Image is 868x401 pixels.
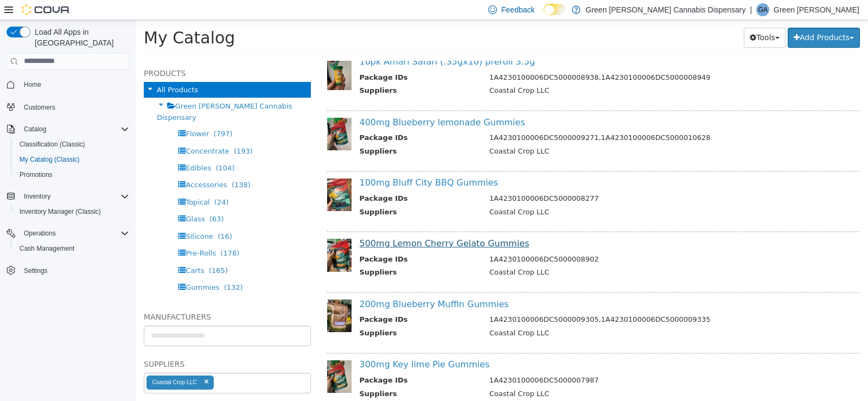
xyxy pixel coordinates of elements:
a: Settings [20,264,52,277]
button: Settings [2,263,133,278]
th: Suppliers [224,126,346,139]
button: Promotions [11,167,133,182]
td: 1A4230100006DC5000009305,1A4230100006DC5000009335 [346,294,711,308]
img: 150 [192,279,216,312]
td: 1A4230100006DC5000008938,1A4230100006DC5000008949 [346,52,711,66]
span: Cash Management [20,244,74,253]
span: (797) [78,110,97,118]
a: Customers [20,101,60,114]
td: Coastal Crop LLC [346,126,711,139]
nav: Complex example [7,72,129,307]
img: 150 [192,340,216,373]
a: 10pk Amari Safari (.35gx10) preroll 3.5g [224,36,400,47]
th: Package IDs [224,173,346,187]
span: (138) [96,161,115,169]
div: Green Akers [756,3,769,16]
td: 1A4230100006DC5000008277 [346,173,711,187]
button: Inventory [2,189,133,204]
span: My Catalog [8,8,99,27]
span: (104) [80,144,99,152]
span: Promotions [20,170,53,179]
th: Suppliers [224,308,346,321]
a: 200mg Blueberry Muffin Gummies [224,279,373,289]
span: Green [PERSON_NAME] Cannabis Dispensary [21,82,157,101]
p: | [750,3,752,16]
td: 1A4230100006DC5000007987 [346,355,711,368]
span: Settings [20,264,129,277]
span: (132) [88,263,107,271]
span: My Catalog (Classic) [20,155,80,164]
th: Suppliers [224,65,346,79]
span: (63) [74,195,88,203]
span: Accessories [50,161,91,169]
th: Package IDs [224,112,346,126]
button: Home [2,77,133,92]
span: Gummies [50,263,84,271]
span: Edibles [50,144,75,152]
span: My Catalog (Classic) [15,153,129,166]
span: Carts [50,246,68,254]
a: Cash Management [15,242,79,255]
button: Operations [20,227,60,240]
td: 1A4230100006DC5000009271,1A4230100006DC5000010628 [346,112,711,126]
span: Silicone [50,212,77,220]
button: Classification (Classic) [11,137,133,152]
span: Operations [24,229,56,238]
span: All Products [21,66,62,74]
td: Coastal Crop LLC [346,368,711,382]
input: Dark Mode [544,4,566,15]
button: Operations [2,226,133,241]
a: Home [20,78,46,91]
p: Green [PERSON_NAME] Cannabis Dispensary [586,3,746,16]
span: (16) [82,212,97,220]
span: Promotions [15,168,129,181]
a: Promotions [15,168,57,181]
button: Add Products [652,8,724,28]
span: Home [24,80,41,89]
th: Suppliers [224,368,346,382]
span: Inventory Manager (Classic) [15,205,129,218]
span: Topical [50,178,74,186]
span: (24) [79,178,93,186]
img: 150 [192,158,216,191]
a: Inventory Manager (Classic) [15,205,105,218]
span: Load All Apps in [GEOGRAPHIC_DATA] [30,27,129,48]
a: My Catalog (Classic) [15,153,84,166]
span: Operations [20,227,129,240]
span: Customers [20,100,129,113]
span: Glass [50,195,69,203]
td: Coastal Crop LLC [346,187,711,200]
img: 150 [192,98,216,130]
span: GA [758,3,767,16]
div: Coastal Crop LLC [16,359,61,366]
span: Inventory [24,192,50,201]
span: (178) [85,229,104,237]
h5: Suppliers [8,338,175,351]
button: Catalog [20,123,50,136]
span: Classification (Classic) [15,138,129,151]
h5: Products [8,47,175,60]
button: Customers [2,99,133,114]
span: Concentrate [50,127,93,135]
th: Package IDs [224,234,346,247]
a: Classification (Classic) [15,138,90,151]
span: Cash Management [15,242,129,255]
span: Inventory Manager (Classic) [20,207,101,216]
span: Catalog [24,125,46,133]
button: Catalog [2,122,133,137]
span: (165) [73,246,92,254]
th: Suppliers [224,187,346,200]
span: (193) [98,127,117,135]
td: Coastal Crop LLC [346,65,711,79]
span: Customers [24,103,55,112]
button: My Catalog (Classic) [11,152,133,167]
button: Inventory [20,190,55,203]
button: Cash Management [11,241,133,256]
img: 150 [192,37,216,69]
th: Package IDs [224,355,346,368]
td: Coastal Crop LLC [346,308,711,321]
span: Classification (Classic) [20,140,85,149]
span: Catalog [20,123,129,136]
img: 150 [192,219,216,251]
